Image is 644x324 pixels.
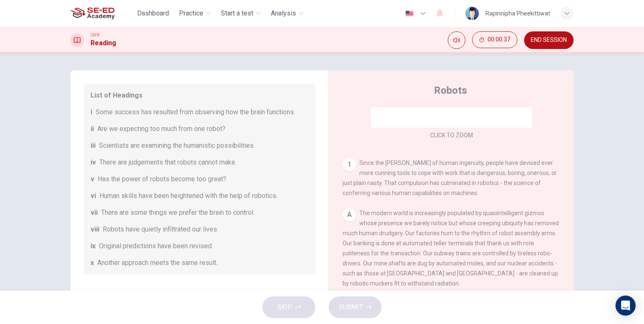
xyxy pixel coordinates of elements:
span: ix [91,241,96,251]
span: Analysis [271,8,296,18]
span: Human skills have been heightened with the help of robotics. [99,191,278,201]
button: Practice [176,6,214,21]
span: List of Headings [91,90,309,100]
div: Rapinnipha Pheekittiwat [486,8,550,18]
span: There are judgements that robots cannot make. [99,157,236,167]
span: Since the [PERSON_NAME] of human ingenuity, people have devised ever more cunning tools to cope w... [343,159,557,196]
span: There are some things we prefer the brain to control. [101,208,254,218]
span: vi [91,191,96,201]
span: Another approach meets the same result. [97,258,218,268]
span: Robots have quietly infiltrated our lives. [103,224,218,234]
span: Are we expecting too much from one robot? [97,124,226,134]
span: v [91,174,94,184]
div: Mute [448,31,465,49]
button: Start a test [218,6,264,21]
button: Dashboard [134,6,172,21]
span: x [91,258,94,268]
span: Start a test [221,8,253,18]
span: Practice [179,8,203,18]
span: 00:00:37 [488,36,510,43]
div: 1 [343,158,356,171]
span: END SESSION [531,37,567,44]
h1: Reading [91,38,116,48]
div: Open Intercom Messenger [615,296,636,316]
span: Scientists are examining the humanistic possibilities. [99,141,255,151]
button: END SESSION [524,31,574,49]
button: Analysis [267,6,307,21]
span: ii [91,124,94,134]
span: CEFR [91,32,99,38]
img: SE-ED Academy logo [70,5,114,22]
span: i [91,107,92,117]
span: Original predictions have been revised. [99,241,213,251]
img: Profile picture [465,7,479,20]
img: en [404,10,415,17]
div: Hide [472,31,517,49]
span: Some success has resulted from observing how the brain functions. [96,107,295,117]
span: Has the power of robots become too great? [98,174,226,184]
span: Dashboard [137,8,169,18]
div: A [343,208,356,221]
span: viii [91,224,99,234]
a: SE-ED Academy logo [70,5,134,22]
button: 00:00:37 [472,31,517,48]
span: iv [91,157,96,167]
span: vii [91,208,98,218]
h4: Robots [434,84,467,97]
span: iii [91,141,96,151]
